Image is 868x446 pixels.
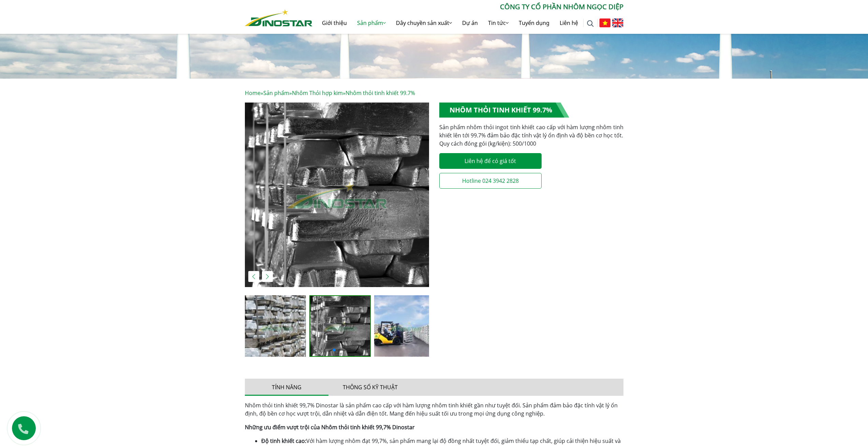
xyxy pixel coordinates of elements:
img: Tiếng Việt [599,18,610,27]
img: 1-2.jpg [245,103,429,287]
a: Dây chuyền sản xuất [391,12,457,34]
span: Nhôm thỏi tinh khiết 99.7% [345,89,415,97]
a: Tuyển dụng [514,12,555,34]
h1: Nhôm thỏi tinh khiết 99.7% [439,103,569,118]
a: Liên hệ để có giá tốt [439,153,542,169]
b: Độ tinh khiết cao: [261,437,306,445]
div: Previous slide [248,271,259,282]
div: 3 / 4 [374,295,436,357]
a: Home [245,89,261,97]
a: Sản phẩm [352,12,391,34]
img: search [587,20,594,27]
p: CÔNG TY CỔ PHẦN NHÔM NGỌC DIỆP [312,2,623,12]
b: Những ưu điểm vượt trội của Nhôm thỏi tinh khiết 99,7% Dinostar [245,423,415,431]
button: Tính năng [245,379,328,396]
a: Dự án [457,12,483,34]
div: 2 / 4 [245,103,429,287]
a: Sản phẩm [263,89,289,97]
p: Sản phẩm nhôm thỏi ingot tinh khiết cao cấp với hàm lượng nhôm tinh khiết lên tới 99.7% đảm bảo đ... [439,123,623,148]
span: » » » [245,89,415,97]
div: Next slide [262,271,273,282]
span: Nhôm thỏi tinh khiết 99,7% Dinostar là sản phẩm cao cấp với hàm lượng nhôm tinh khiết gần như tuy... [245,402,618,417]
a: Giới thiệu [317,12,352,34]
img: shutterstock_1578975088-150x150.jpg [245,295,306,357]
button: Thông số kỹ thuật [328,379,412,396]
div: 2 / 4 [309,295,371,357]
a: Tin tức [483,12,514,34]
img: IMG_2259-150x150.jpg [374,295,436,357]
a: Liên hệ [555,12,583,34]
img: English [612,18,623,27]
img: Nhôm Dinostar [245,9,312,26]
a: Hotline 024 3942 2828 [439,173,542,189]
img: 1-2-150x150.jpg [310,296,370,356]
a: Nhôm Thỏi hợp kim [292,89,343,97]
div: 1 / 4 [245,295,306,357]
